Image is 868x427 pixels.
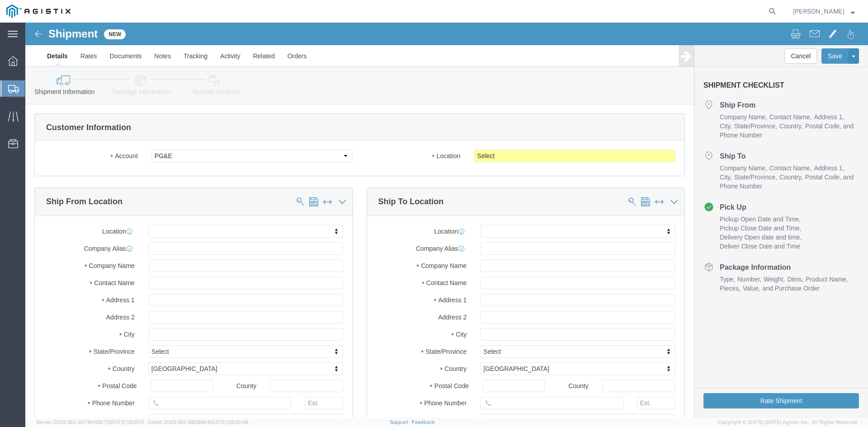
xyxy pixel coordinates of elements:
span: Server: 2025.18.0-dd719145275 [36,419,144,425]
span: [DATE] 09:32:48 [210,419,248,425]
a: Feedback [412,419,435,425]
span: Chris Catarino [793,6,844,16]
span: Copyright © [DATE]-[DATE] Agistix Inc., All Rights Reserved [718,418,857,426]
span: [DATE] 09:51:11 [110,419,144,425]
img: logo [6,5,71,18]
iframe: FS Legacy Container [25,23,868,418]
span: Client: 2025.18.0-9839db4 [148,419,248,425]
a: Support [390,419,412,425]
button: [PERSON_NAME] [793,6,855,17]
